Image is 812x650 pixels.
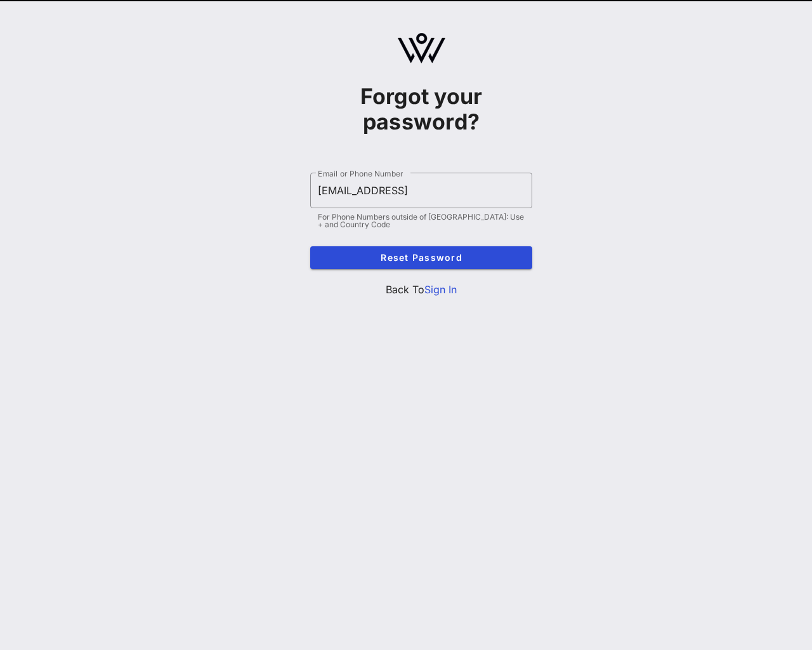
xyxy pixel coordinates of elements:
[320,252,522,263] span: Reset Password
[310,282,532,297] p: Back To
[424,283,457,296] a: Sign In
[310,84,532,135] h1: Forgot your password?
[318,213,525,229] div: For Phone Numbers outside of [GEOGRAPHIC_DATA]: Use + and Country Code
[310,246,532,269] button: Reset Password
[318,169,403,178] label: Email or Phone Number
[398,33,445,63] img: logo.svg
